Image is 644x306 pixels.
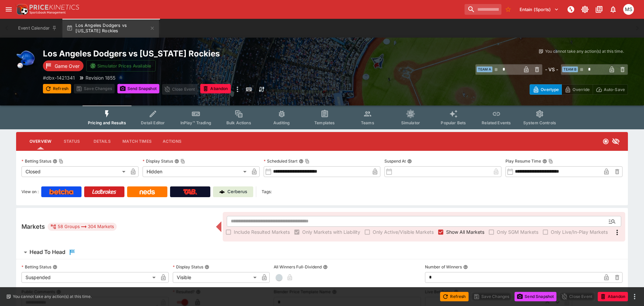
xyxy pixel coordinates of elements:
[542,159,547,164] button: Play Resume TimeCopy To Clipboard
[180,159,185,164] button: Copy To Clipboard
[50,223,114,231] div: 58 Groups 304 Markets
[523,120,556,125] span: System Controls
[30,249,65,256] h6: Head To Head
[613,228,621,236] svg: More
[598,293,628,299] span: Mark an event as closed and abandoned.
[143,166,249,177] div: Hidden
[21,186,39,197] label: View on :
[59,159,63,164] button: Copy To Clipboard
[3,3,15,15] button: open drawer
[604,86,625,93] p: Auto-Save
[43,48,335,59] h2: Copy To Clipboard
[593,3,605,15] button: Documentation
[55,62,79,70] p: Game Over
[274,264,322,270] p: All Winners Full-Dividend
[314,120,335,125] span: Templates
[573,86,590,93] p: Override
[227,188,247,195] p: Cerberus
[24,133,57,149] button: Overview
[183,189,197,194] img: TabNZ
[273,120,290,125] span: Auditing
[14,19,61,38] button: Event Calendar
[62,19,159,38] button: Los Angeles Dodgers vs [US_STATE] Rockies
[361,120,374,125] span: Teams
[407,159,412,164] button: Suspend At
[545,66,558,73] h6: - VS -
[117,84,159,93] button: Send Snapshot
[87,133,117,149] button: Details
[373,228,434,235] span: Only Active/Visible Markets
[200,84,230,93] button: Abandon
[117,133,157,149] button: Match Times
[515,292,556,301] button: Send Snapshot
[157,133,187,149] button: Actions
[401,120,420,125] span: Simulator
[602,138,609,145] svg: Closed
[530,84,562,95] button: Overtype
[631,293,639,301] button: more
[579,3,591,15] button: Toggle light/dark mode
[21,272,158,283] div: Suspended
[174,159,179,164] button: Display StatusCopy To Clipboard
[53,265,57,269] button: Betting Status
[262,186,272,197] label: Tags:
[516,4,563,15] button: Select Tenant
[477,67,492,72] span: Team A
[173,264,203,270] p: Display Status
[88,120,126,125] span: Pricing and Results
[606,215,618,227] button: Open
[213,186,253,197] a: Cerberus
[561,84,593,95] button: Override
[503,4,514,15] button: No Bookmarks
[264,158,298,164] p: Scheduled Start
[305,159,310,164] button: Copy To Clipboard
[83,105,561,129] div: Event type filters
[200,85,230,92] span: Mark an event as closed and abandoned.
[205,265,209,269] button: Display Status
[299,159,304,164] button: Scheduled StartCopy To Clipboard
[463,265,468,269] button: Number of Winners
[16,246,628,259] button: Head To Head
[612,137,620,145] svg: Hidden
[226,120,251,125] span: Bulk Actions
[21,166,128,177] div: Closed
[598,292,628,301] button: Abandon
[219,189,225,194] img: Cerberus
[180,120,211,125] span: InPlay™ Trading
[21,158,51,164] p: Betting Status
[21,264,51,270] p: Betting Status
[440,292,468,301] button: Refresh
[623,4,634,15] div: Matthew Scott
[57,133,87,149] button: Status
[30,11,66,14] img: Sportsbook Management
[173,272,259,283] div: Visible
[548,159,553,164] button: Copy To Clipboard
[482,120,511,125] span: Related Events
[43,74,75,81] p: Copy To Clipboard
[234,228,290,235] span: Include Resulted Markets
[446,228,484,235] span: Show All Markets
[562,67,578,72] span: Team B
[505,158,541,164] p: Play Resume Time
[233,84,241,95] button: more
[565,3,577,15] button: NOT Connected to PK
[425,264,462,270] p: Number of Winners
[21,223,45,230] h5: Markets
[143,158,173,164] p: Display Status
[302,228,360,235] span: Only Markets with Liability
[441,120,466,125] span: Popular Bets
[541,86,559,93] p: Overtype
[530,84,628,95] div: Start From
[43,84,71,93] button: Refresh
[497,228,538,235] span: Only SGM Markets
[49,189,73,194] img: Betcha
[86,60,156,72] button: Simulator Prices Available
[53,159,57,164] button: Betting StatusCopy To Clipboard
[15,3,28,16] img: PriceKinetics Logo
[545,48,624,54] p: You cannot take any action(s) at this time.
[607,3,619,15] button: Notifications
[621,2,636,17] button: Matthew Scott
[140,189,155,194] img: Neds
[141,120,165,125] span: Detail Editor
[92,189,116,194] img: Ladbrokes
